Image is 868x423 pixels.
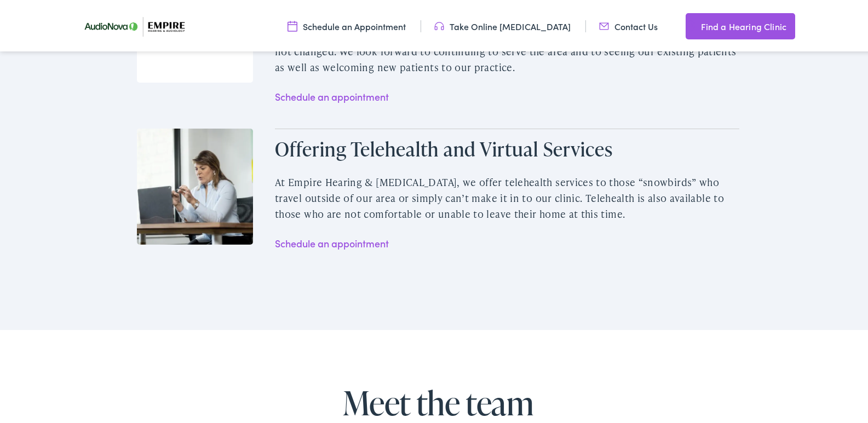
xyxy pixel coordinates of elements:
[434,18,571,30] a: Take Online [MEDICAL_DATA]
[275,172,739,219] p: At Empire Hearing & [MEDICAL_DATA], we offer telehealth services to those “snowbirds” who travel ...
[275,135,739,159] h2: Offering Telehealth and Virtual Services
[599,18,609,30] img: utility icon
[275,234,389,248] a: Schedule an appointment
[275,88,389,101] a: Schedule an appointment
[434,18,444,30] img: utility icon
[686,18,695,31] img: utility icon
[599,18,658,30] a: Contact Us
[686,11,795,37] a: Find a Hearing Clinic
[288,18,297,30] img: utility icon
[137,126,253,242] img: A hearing care team member speaks with a patient during a virtual hearing exam.
[288,18,406,30] a: Schedule an Appointment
